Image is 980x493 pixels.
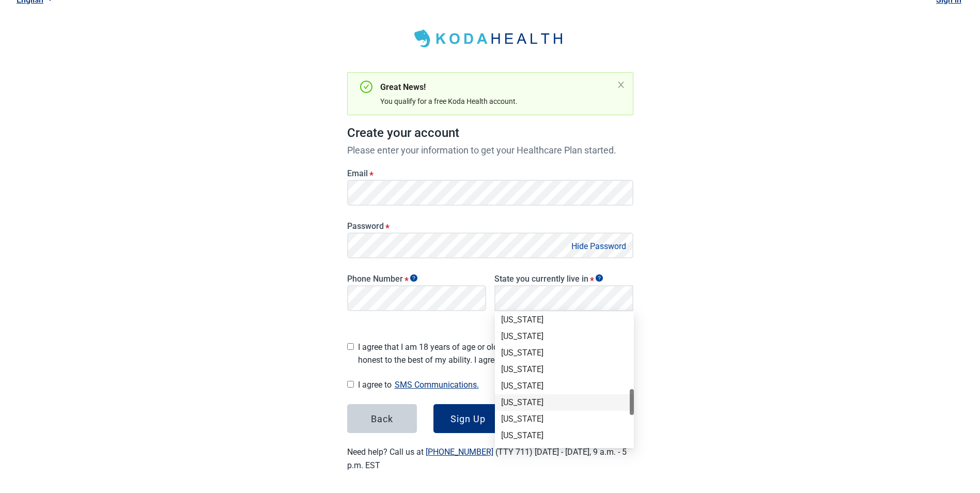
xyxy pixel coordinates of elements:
div: Sign Up [450,413,486,424]
strong: Great News! [380,82,426,92]
div: You qualify for a free Koda Health account. [380,96,613,107]
div: New Jersey [495,345,634,361]
button: Show SMS communications details [392,378,482,392]
a: [PHONE_NUMBER] [426,447,493,457]
span: I agree to [358,378,633,392]
div: [US_STATE] [501,413,628,425]
div: New Mexico [495,361,634,378]
div: Nevada [495,312,634,328]
div: New York [495,378,634,394]
h1: Create your account [347,124,633,143]
label: Phone Number [347,274,486,284]
div: North Carolina [495,394,634,411]
img: Koda Health [408,26,573,52]
span: Show tooltip [596,274,603,282]
div: [US_STATE] [501,380,628,392]
label: State you currently live in [494,274,633,284]
button: Back [347,404,417,433]
div: [US_STATE] [501,331,628,342]
div: [US_STATE] [501,397,628,408]
label: Password [347,221,633,231]
button: Sign Up [433,404,503,433]
div: [US_STATE] [501,314,628,326]
div: [US_STATE] [501,364,628,375]
span: I agree that I am 18 years of age or older and all of my responses are honest to the best of my a... [358,341,633,366]
label: Email [347,168,633,178]
div: Oklahoma [495,444,634,460]
div: New Hampshire [495,328,634,345]
div: Back [371,413,393,424]
span: Show tooltip [410,274,417,282]
p: Please enter your information to get your Healthcare Plan started. [347,143,633,157]
div: [US_STATE] [501,347,628,359]
div: North Dakota [495,411,634,427]
button: close [617,81,625,89]
div: Ohio [495,427,634,444]
span: check-circle [360,81,372,93]
button: Hide Password [568,239,629,253]
label: Need help? Call us at (TTY 711) [DATE] - [DATE], 9 a.m. - 5 p.m. EST [347,447,627,470]
div: [US_STATE] [501,430,628,441]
